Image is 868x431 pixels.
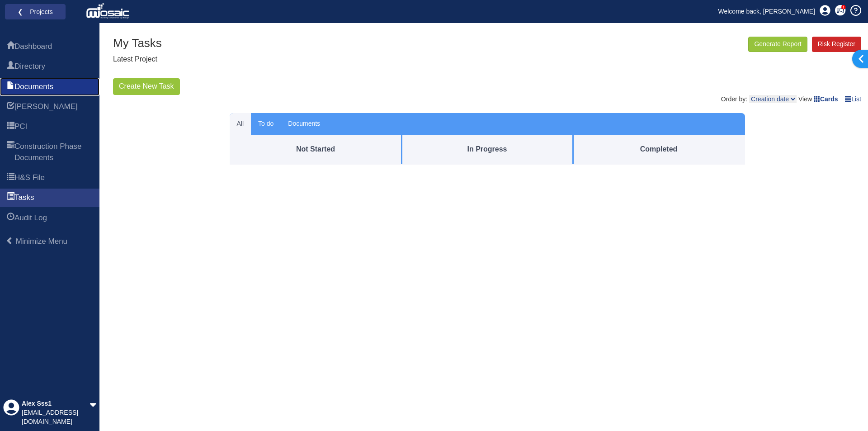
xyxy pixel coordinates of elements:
[7,213,14,224] span: Audit Log
[712,5,822,18] a: Welcome back, [PERSON_NAME]
[7,102,14,113] span: HARI
[230,135,401,159] th: Not Started
[6,237,14,245] span: Minimize Menu
[401,135,573,159] th: In Progress
[845,95,861,103] span: List
[22,408,90,426] div: [EMAIL_ADDRESS][DOMAIN_NAME]
[251,113,281,135] button: To do
[3,399,19,426] div: Profile
[14,101,78,112] span: HARI
[7,193,14,204] span: Tasks
[14,213,47,223] span: Audit Log
[16,237,67,246] span: Minimize Menu
[14,192,34,203] span: Tasks
[7,62,14,72] span: Directory
[22,399,90,408] div: Alex Sss1
[14,81,53,92] span: Documents
[14,61,45,72] span: Directory
[7,142,14,164] span: Construction Phase Documents
[7,42,14,52] span: Dashboard
[798,95,812,103] span: View
[14,172,45,183] span: H&S File
[14,121,27,132] span: PCI
[86,2,132,20] img: logo_white.png
[113,78,180,95] button: Create New Task
[113,54,162,65] p: Latest Project
[748,37,807,52] button: Generate Report
[11,6,60,18] a: ❮ Projects
[814,95,838,103] span: Cards
[830,390,861,424] iframe: Chat
[14,141,93,163] span: Construction Phase Documents
[812,37,861,52] a: Risk Register
[7,122,14,133] span: PCI
[230,113,251,135] button: All
[721,95,747,103] span: Order by:
[113,37,162,50] h1: My Tasks
[7,173,14,184] span: H&S File
[573,135,744,159] th: Completed
[14,41,52,52] span: Dashboard
[281,113,327,135] button: Documents
[7,82,14,93] span: Documents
